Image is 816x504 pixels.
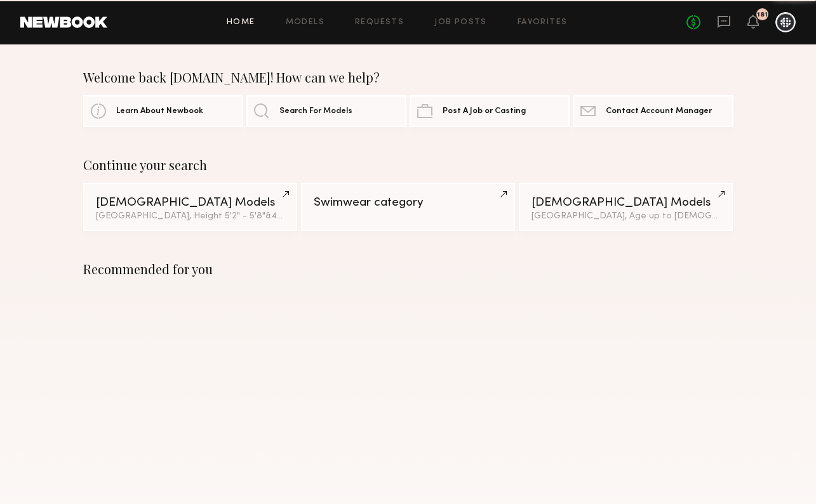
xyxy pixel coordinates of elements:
[355,18,404,27] a: Requests
[83,183,297,231] a: [DEMOGRAPHIC_DATA] Models[GEOGRAPHIC_DATA], Height 5'2" - 5'8"&4other filters
[83,70,733,85] div: Welcome back [DOMAIN_NAME]! How can we help?
[227,18,255,27] a: Home
[96,197,284,209] div: [DEMOGRAPHIC_DATA] Models
[434,18,487,27] a: Job Posts
[83,157,733,173] div: Continue your search
[532,212,720,221] div: [GEOGRAPHIC_DATA], Age up to [DEMOGRAPHIC_DATA].
[246,95,406,127] a: Search For Models
[573,95,733,127] a: Contact Account Manager
[757,11,768,18] div: 181
[83,95,243,127] a: Learn About Newbook
[410,95,570,127] a: Post A Job or Casting
[286,18,324,27] a: Models
[265,212,327,220] span: & 4 other filter s
[279,107,352,116] span: Search For Models
[301,183,515,231] a: Swimwear category
[519,183,733,231] a: [DEMOGRAPHIC_DATA] Models[GEOGRAPHIC_DATA], Age up to [DEMOGRAPHIC_DATA].
[314,197,502,209] div: Swimwear category
[96,212,284,221] div: [GEOGRAPHIC_DATA], Height 5'2" - 5'8"
[83,262,733,277] div: Recommended for you
[518,18,568,27] a: Favorites
[443,107,526,116] span: Post A Job or Casting
[606,107,712,116] span: Contact Account Manager
[532,197,720,209] div: [DEMOGRAPHIC_DATA] Models
[116,107,203,116] span: Learn About Newbook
